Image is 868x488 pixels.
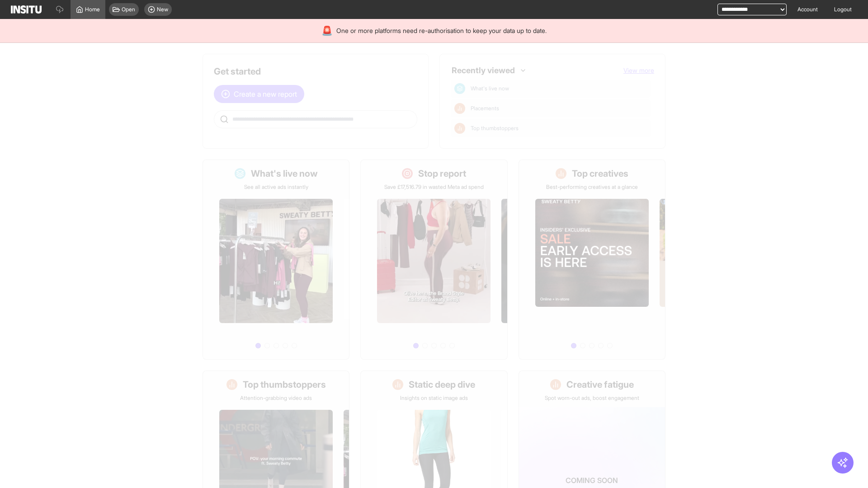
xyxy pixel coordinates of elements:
div: 🚨 [321,24,333,37]
span: Open [122,6,135,13]
span: Home [85,6,100,13]
img: Logo [11,5,42,14]
span: New [157,6,168,13]
span: One or more platforms need re-authorisation to keep your data up to date. [336,26,547,35]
